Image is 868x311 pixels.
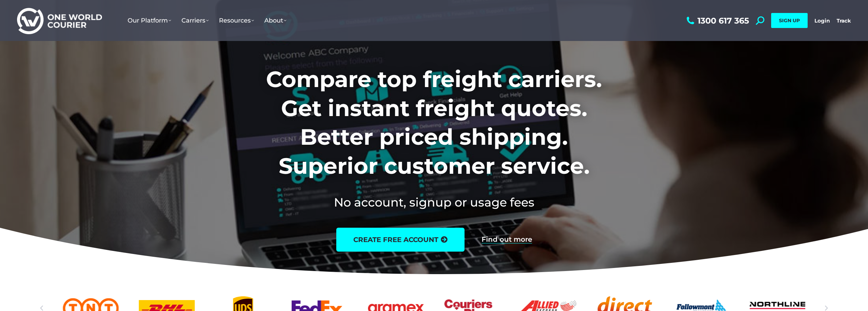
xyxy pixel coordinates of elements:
img: One World Courier [17,7,102,34]
h1: Compare top freight carriers. Get instant freight quotes. Better priced shipping. Superior custom... [221,65,647,180]
a: Track [837,17,851,24]
span: Carriers [181,17,209,24]
a: Find out more [482,236,532,243]
a: About [259,10,292,31]
a: SIGN UP [771,13,808,28]
a: 1300 617 365 [685,16,749,25]
span: About [264,17,286,24]
a: Login [814,17,830,24]
span: SIGN UP [779,17,800,24]
a: Carriers [176,10,214,31]
span: Resources [219,17,254,24]
a: Our Platform [122,10,176,31]
h2: No account, signup or usage fees [221,194,647,211]
a: create free account [336,228,465,252]
a: Resources [214,10,259,31]
span: Our Platform [128,17,171,24]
